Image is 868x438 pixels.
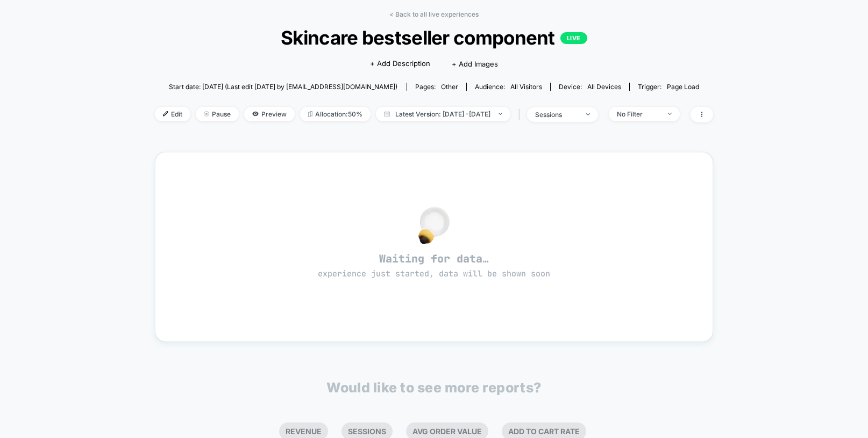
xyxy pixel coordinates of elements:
[510,83,542,91] span: All Visitors
[586,113,590,115] img: end
[370,59,430,69] span: + Add Description
[326,379,542,396] p: Would like to see more reports?
[389,10,479,18] a: < Back to all live experiences
[204,111,209,116] img: end
[452,60,498,68] span: + Add Images
[244,107,295,121] span: Preview
[535,111,578,119] div: sessions
[587,83,621,91] span: all devices
[376,107,510,121] span: Latest Version: [DATE] - [DATE]
[174,252,694,280] span: Waiting for data…
[183,26,685,49] span: Skincare bestseller component
[418,207,450,244] img: no_data
[550,83,629,91] span: Device:
[384,111,390,116] img: calendar
[196,107,239,121] span: Pause
[667,83,699,91] span: Page Load
[163,111,168,116] img: edit
[617,110,660,118] div: No Filter
[415,83,458,91] div: Pages:
[516,107,527,122] span: |
[638,83,699,91] div: Trigger:
[169,83,397,91] span: Start date: [DATE] (Last edit [DATE] by [EMAIL_ADDRESS][DOMAIN_NAME])
[441,83,458,91] span: other
[318,268,550,279] span: experience just started, data will be shown soon
[560,32,587,44] p: LIVE
[300,107,371,121] span: Allocation: 50%
[308,111,312,117] img: rebalance
[475,83,542,91] div: Audience:
[499,113,502,115] img: end
[155,107,190,121] span: Edit
[668,113,672,115] img: end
